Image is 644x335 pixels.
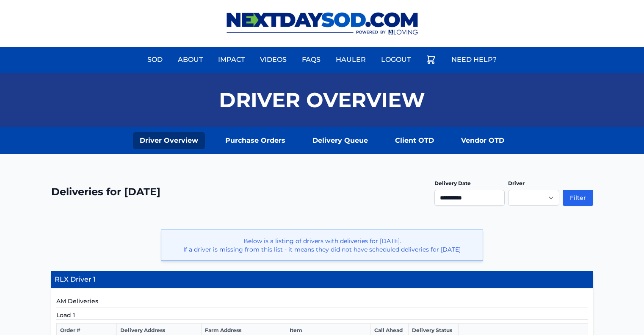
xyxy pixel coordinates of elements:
[213,50,250,70] a: Impact
[51,271,593,288] h4: RLX Driver 1
[133,132,205,149] a: Driver Overview
[446,50,502,70] a: Need Help?
[218,132,292,149] a: Purchase Orders
[142,50,168,70] a: Sod
[331,50,371,70] a: Hauler
[376,50,416,70] a: Logout
[563,190,593,206] button: Filter
[219,90,425,110] h1: Driver Overview
[297,50,326,70] a: FAQs
[56,297,588,307] h5: AM Deliveries
[51,185,160,199] h2: Deliveries for [DATE]
[434,180,471,186] label: Delivery Date
[173,50,208,70] a: About
[255,50,292,70] a: Videos
[508,180,525,186] label: Driver
[388,132,441,149] a: Client OTD
[56,311,588,320] h5: Load 1
[454,132,511,149] a: Vendor OTD
[306,132,375,149] a: Delivery Queue
[168,237,476,254] p: Below is a listing of drivers with deliveries for [DATE]. If a driver is missing from this list -...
